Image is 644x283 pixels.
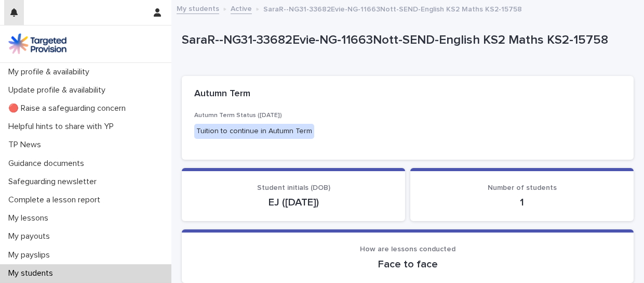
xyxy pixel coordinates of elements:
[4,195,109,205] p: Complete a lesson report
[360,246,455,253] span: How are lessons conducted
[4,104,134,113] p: 🔴 Raise a safeguarding concern
[4,122,122,132] p: Helpful hints to share with YP
[488,184,557,191] span: Number of students
[8,33,66,54] img: M5nRWzHhSzIhMunXDL62
[182,33,629,48] p: SaraR--NG31-33682Evie-NG-11663Nott-SEND-English KS2 Maths KS2-15758
[4,250,58,260] p: My payslips
[194,258,621,271] p: Face to face
[177,2,219,14] a: My students
[194,112,282,119] span: Autumn Term Status ([DATE])
[4,140,49,150] p: TP News
[4,159,92,169] p: Guidance documents
[4,231,58,241] p: My payouts
[4,85,114,95] p: Update profile & availability
[423,196,621,209] p: 1
[4,268,61,278] p: My students
[4,177,105,187] p: Safeguarding newsletter
[194,196,393,209] p: EJ ([DATE])
[4,213,57,223] p: My lessons
[194,88,250,100] h2: Autumn Term
[194,124,314,139] div: Tuition to continue in Autumn Term
[231,2,252,14] a: Active
[263,3,522,14] p: SaraR--NG31-33682Evie-NG-11663Nott-SEND-English KS2 Maths KS2-15758
[257,184,330,191] span: Student initials (DOB)
[4,67,98,77] p: My profile & availability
